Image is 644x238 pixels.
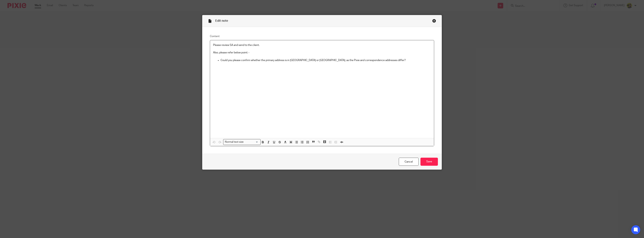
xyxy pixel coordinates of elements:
[245,140,258,144] input: Search for option
[213,43,431,47] p: Please review SA and send to the client.
[215,19,228,22] span: Edit note
[224,140,244,144] span: Normal text size
[223,139,261,145] div: Search for option
[221,58,431,62] p: Could you please confirm whether the primary address is in [GEOGRAPHIC_DATA] or [GEOGRAPHIC_DATA]...
[432,19,436,23] div: Close this dialog window
[399,158,419,166] a: Cancel
[213,51,431,54] p: Also, please refer below point: -
[420,158,438,166] input: Save
[210,34,434,38] label: Content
